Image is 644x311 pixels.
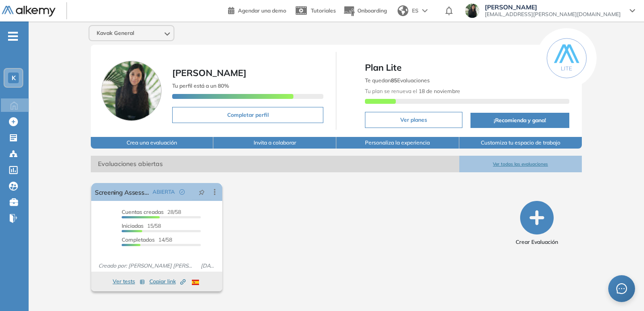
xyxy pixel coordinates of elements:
[391,77,397,84] b: 85
[95,262,197,270] span: Creado por: [PERSON_NAME] [PERSON_NAME]
[97,30,134,37] span: Kavak General
[398,5,408,16] img: world
[122,209,181,215] span: 28/58
[122,222,161,229] span: 15/58
[172,67,246,78] span: [PERSON_NAME]
[357,7,387,14] span: Onboarding
[228,4,286,15] a: Agendar una demo
[122,222,144,229] span: Iniciadas
[365,112,462,128] button: Ver planes
[149,277,186,285] span: Copiar link
[470,113,569,128] button: ¡Recomienda y gana!
[192,280,199,285] img: ESP
[102,61,161,121] img: Foto de perfil
[311,7,336,14] span: Tutoriales
[91,156,459,172] span: Evaluaciones abiertas
[8,35,18,37] i: -
[172,107,324,123] button: Completar perfil
[179,189,185,195] span: check-circle
[365,88,460,94] span: Tu plan se renueva el
[459,137,582,149] button: Customiza tu espacio de trabajo
[422,9,428,13] img: arrow
[238,7,286,14] span: Agendar una demo
[516,238,558,246] span: Crear Evaluación
[2,6,55,17] img: Logo
[516,201,558,246] button: Crear Evaluación
[485,4,621,11] span: [PERSON_NAME]
[199,188,205,196] span: pushpin
[91,137,214,149] button: Crea una evaluación
[12,74,16,81] span: K
[95,183,149,201] a: Screening Assessment - IA Training
[343,1,387,21] button: Onboarding
[172,82,229,89] span: Tu perfil está a un 80%
[365,77,430,84] span: Te quedan Evaluaciones
[365,61,569,74] span: Plan Lite
[412,7,419,15] span: ES
[192,185,212,199] button: pushpin
[149,276,186,287] button: Copiar link
[113,276,145,287] button: Ver tests
[459,156,582,172] button: Ver todas las evaluaciones
[122,236,155,243] span: Completados
[122,209,164,215] span: Cuentas creadas
[213,137,336,149] button: Invita a colaborar
[336,137,459,149] button: Personaliza la experiencia
[485,11,621,18] span: [EMAIL_ADDRESS][PERSON_NAME][DOMAIN_NAME]
[417,88,460,94] b: 18 de noviembre
[122,236,172,243] span: 14/58
[153,188,175,196] span: ABIERTA
[197,262,219,270] span: [DATE]
[616,283,627,294] span: message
